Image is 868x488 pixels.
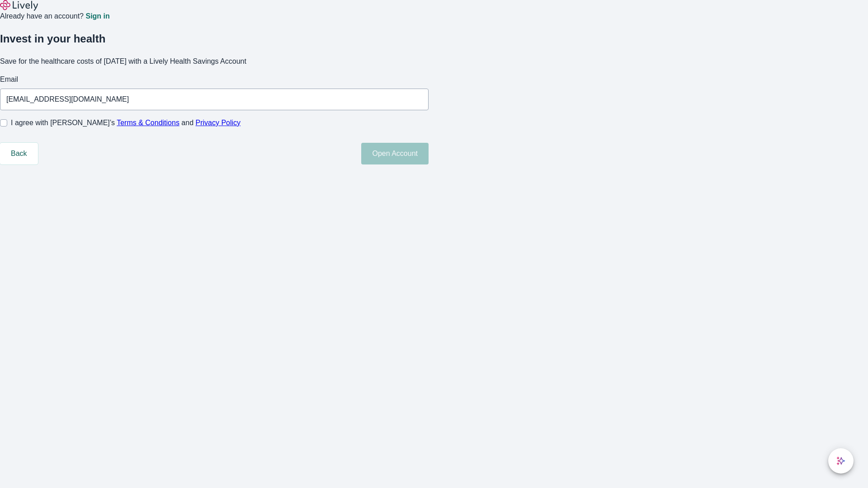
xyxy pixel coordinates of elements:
a: Terms & Conditions [117,119,179,127]
svg: Lively AI Assistant [836,456,845,465]
span: I agree with [PERSON_NAME]’s and [11,117,241,128]
a: Privacy Policy [196,119,241,127]
a: Sign in [85,13,109,20]
button: chat [828,448,854,474]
